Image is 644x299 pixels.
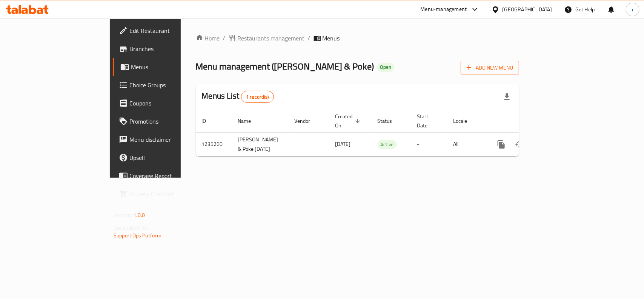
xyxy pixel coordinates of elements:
div: Export file [498,88,516,106]
a: Choice Groups [113,76,217,94]
span: Version: [114,210,132,220]
span: Coverage Report [129,171,211,180]
li: / [308,34,310,43]
span: i [632,5,633,14]
span: Name [238,116,261,125]
a: Upsell [113,149,217,167]
a: Promotions [113,112,217,130]
span: Menu disclaimer [129,135,211,144]
span: ID [202,116,216,125]
span: Created On [335,112,363,130]
span: Start Date [417,112,438,130]
a: Edit Restaurant [113,22,217,40]
h2: Menus List [202,90,274,103]
a: Coupons [113,94,217,112]
div: Menu-management [421,5,467,14]
span: [DATE] [335,139,351,149]
span: Edit Restaurant [129,26,211,35]
span: Choice Groups [129,81,211,90]
button: Change Status [510,135,529,153]
nav: breadcrumb [196,34,519,43]
td: [PERSON_NAME] & Poke [DATE] [232,132,289,156]
a: Menus [113,58,217,76]
span: Restaurants management [238,34,305,43]
span: Active [378,140,397,149]
td: All [447,132,486,156]
a: Support.OpsPlatform [114,231,161,240]
span: Add New Menu [467,63,513,73]
span: 1.0.0 [133,210,145,220]
button: more [492,135,510,153]
div: Total records count [241,91,274,103]
button: Add New Menu [461,61,519,75]
span: Menus [131,62,211,71]
div: Open [377,63,395,72]
span: Vendor [295,116,320,125]
span: Status [378,116,402,125]
span: Promotions [129,117,211,126]
a: Branches [113,40,217,58]
table: enhanced table [196,110,571,156]
a: Restaurants management [229,34,305,43]
span: Branches [129,44,211,53]
span: Menus [323,34,340,43]
span: 1 record(s) [241,93,274,101]
th: Actions [486,110,571,133]
span: Get support on: [114,223,148,233]
a: Grocery Checklist [113,185,217,203]
span: Menu management ( [PERSON_NAME] & Poke ) [196,58,374,75]
li: / [223,34,226,43]
span: Grocery Checklist [129,189,211,198]
td: - [411,132,447,156]
span: Locale [453,116,477,125]
span: Coupons [129,99,211,108]
div: [GEOGRAPHIC_DATA] [503,5,552,14]
span: Open [377,64,395,70]
a: Coverage Report [113,167,217,185]
a: Menu disclaimer [113,130,217,149]
div: Active [378,140,397,149]
span: Upsell [129,153,211,162]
